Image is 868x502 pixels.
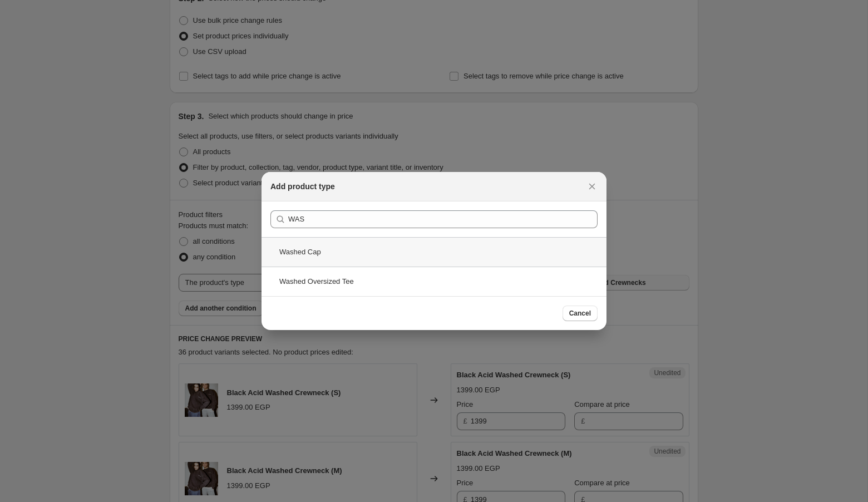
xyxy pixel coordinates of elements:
div: Washed Cap [262,237,606,267]
input: Search product types [288,210,598,228]
span: Cancel [569,309,591,318]
div: Washed Oversized Tee [262,267,606,296]
h2: Add product type [270,181,335,192]
button: Close [584,179,600,194]
button: Cancel [563,306,598,321]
